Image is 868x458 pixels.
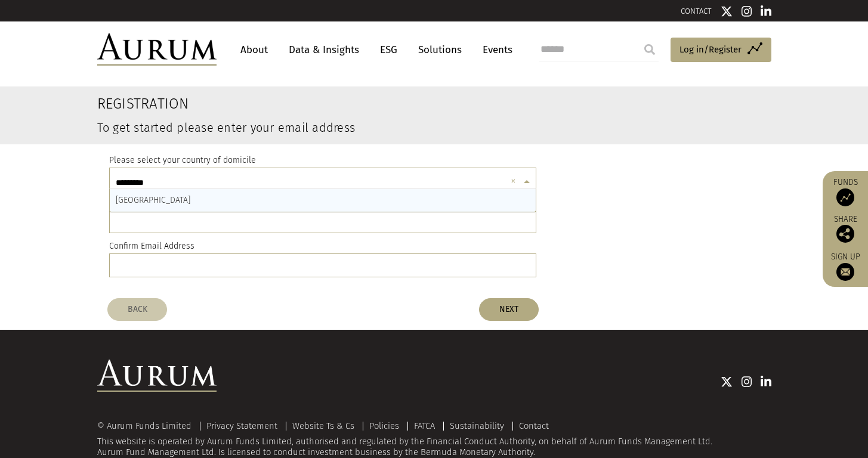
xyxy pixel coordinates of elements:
[412,39,468,61] a: Solutions
[671,38,771,63] a: Log in/Register
[97,122,656,134] h3: To get started please enter your email address
[97,360,217,392] img: Aurum Logo
[479,298,539,321] button: NEXT
[374,39,403,61] a: ESG
[97,422,197,431] div: © Aurum Funds Limited
[511,175,521,188] span: Clear all
[519,420,549,431] a: Contact
[369,420,399,431] a: Policies
[450,420,504,431] a: Sustainability
[721,376,733,388] img: Twitter icon
[829,215,862,243] div: Share
[234,39,274,61] a: About
[742,376,752,388] img: Instagram icon
[109,188,537,212] ng-dropdown-panel: Options list
[109,153,256,168] label: Please select your country of domicile
[477,39,512,61] a: Events
[679,42,742,57] span: Log in/Register
[829,177,862,206] a: Funds
[97,422,771,458] div: This website is operated by Aurum Funds Limited, authorised and regulated by the Financial Conduc...
[292,420,354,431] a: Website Ts & Cs
[116,195,190,205] span: [GEOGRAPHIC_DATA]
[742,5,752,17] img: Instagram icon
[638,38,662,61] input: Submit
[97,33,217,66] img: Aurum
[206,420,277,431] a: Privacy Statement
[836,225,854,243] img: Share this post
[761,376,771,388] img: Linkedin icon
[97,95,656,113] h2: Registration
[107,298,167,321] button: BACK
[721,5,733,17] img: Twitter icon
[283,39,365,61] a: Data & Insights
[836,263,854,281] img: Sign up to our newsletter
[836,188,854,206] img: Access Funds
[109,239,194,253] label: Confirm Email Address
[681,7,712,16] a: CONTACT
[414,420,435,431] a: FATCA
[761,5,771,17] img: Linkedin icon
[829,252,862,281] a: Sign up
